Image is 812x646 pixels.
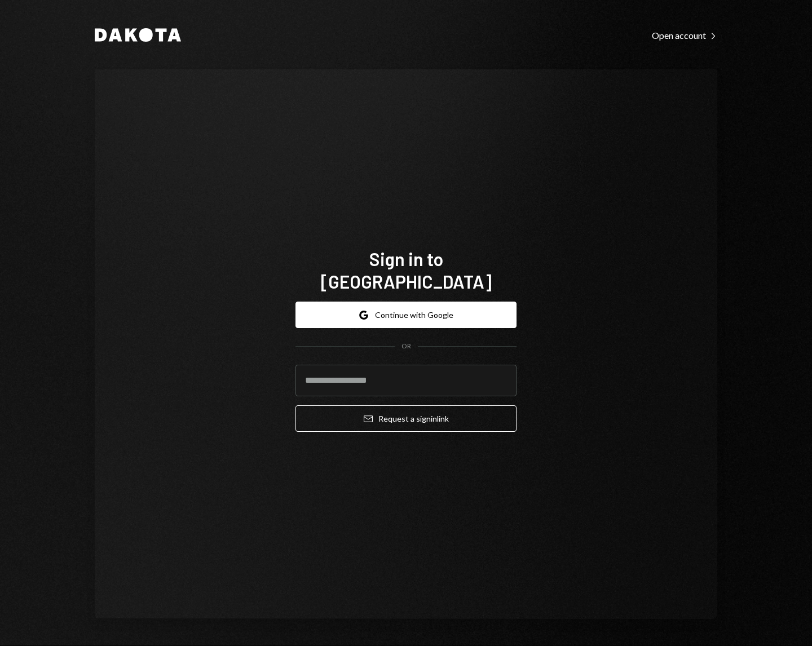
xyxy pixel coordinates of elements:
[401,342,411,351] div: OR
[652,29,717,41] a: Open account
[295,247,517,293] h1: Sign in to [GEOGRAPHIC_DATA]
[295,302,517,328] button: Continue with Google
[652,30,717,41] div: Open account
[295,405,517,432] button: Request a signinlink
